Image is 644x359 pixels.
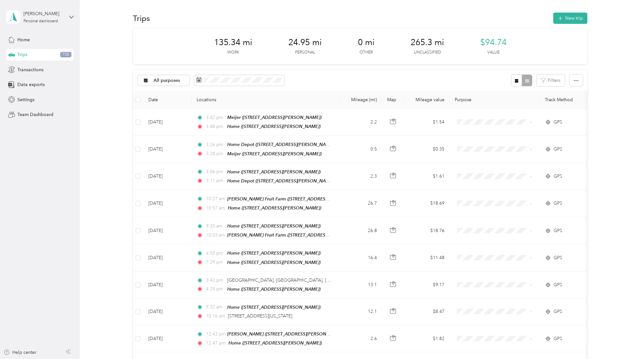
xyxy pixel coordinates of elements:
td: $1.54 [405,109,450,136]
span: GPS [554,173,562,180]
p: Value [487,50,499,55]
span: 0 mi [358,37,375,48]
span: 265.3 mi [411,37,444,48]
th: Report [585,91,643,109]
span: Home ([STREET_ADDRESS][PERSON_NAME]) [227,124,321,129]
span: Team Dashboard [17,111,53,118]
span: 10:57 am [206,205,225,212]
span: 10:16 am [206,313,225,320]
td: 26.8 [340,217,382,244]
th: Track Method [540,91,585,109]
span: Home ([STREET_ADDRESS][PERSON_NAME]) [227,250,321,256]
span: 3:28 pm [206,150,224,157]
span: 3:48 pm [206,123,224,130]
th: Purpose [450,91,540,109]
span: Home ([STREET_ADDRESS][PERSON_NAME]) [227,305,321,310]
div: [PERSON_NAME] [23,10,64,17]
td: -- [585,190,643,217]
h1: Trips [133,15,150,22]
span: Home Depot ([STREET_ADDRESS][PERSON_NAME]) [227,178,335,184]
p: Personal [295,50,315,55]
span: Home ([STREET_ADDRESS][PERSON_NAME]) [227,260,321,265]
td: [DATE] [143,217,191,244]
td: [DATE] [143,272,191,298]
span: 3:42 pm [206,114,224,121]
td: 12.1 [340,298,382,325]
button: New trip [553,13,587,24]
span: [PERSON_NAME] ([STREET_ADDRESS][PERSON_NAME][PERSON_NAME]) [227,331,381,337]
p: Unclassified [414,50,441,55]
button: Filters [537,74,565,86]
span: 12:43 pm [206,331,224,338]
span: 9:32 am [206,304,224,311]
span: GPS [554,227,562,234]
span: [PERSON_NAME] Fruit Farm ([STREET_ADDRESS][PERSON_NAME]) [227,196,367,202]
td: -- [585,163,643,190]
span: 135.34 mi [214,37,252,48]
td: -- [585,109,643,136]
span: Home Depot ([STREET_ADDRESS][PERSON_NAME]) [227,142,335,147]
td: [DATE] [143,190,191,217]
span: Home ([STREET_ADDRESS][PERSON_NAME]) [227,286,321,292]
td: $8.47 [405,298,450,325]
span: 735 [60,52,71,58]
td: -- [585,244,643,271]
p: Other [359,50,373,55]
td: [DATE] [143,325,191,352]
span: 3:42 pm [206,277,224,284]
span: Trips [17,51,27,58]
button: Help center [4,349,36,356]
th: Mileage value [405,91,450,109]
span: [GEOGRAPHIC_DATA], [GEOGRAPHIC_DATA], [GEOGRAPHIC_DATA] [227,277,371,283]
td: 2.2 [340,109,382,136]
td: -- [585,272,643,298]
td: [DATE] [143,244,191,271]
span: Home [17,36,30,43]
span: [PERSON_NAME] Fruit Farm ([STREET_ADDRESS][PERSON_NAME]) [227,232,367,238]
td: $18.76 [405,217,450,244]
span: Home ([STREET_ADDRESS][PERSON_NAME]) [229,340,322,345]
span: 3:06 pm [206,168,224,175]
th: Locations [191,91,340,109]
span: 12:47 pm [206,340,226,347]
span: 3:26 pm [206,141,224,148]
span: Data exports [17,81,45,88]
span: Home ([STREET_ADDRESS][PERSON_NAME]) [227,169,321,174]
td: 0.5 [340,136,382,163]
td: [DATE] [143,136,191,163]
td: 16.4 [340,244,382,271]
td: -- [585,217,643,244]
td: $1.82 [405,325,450,352]
td: $0.35 [405,136,450,163]
span: GPS [554,200,562,207]
td: [DATE] [143,109,191,136]
td: $1.61 [405,163,450,190]
div: Personal dashboard [23,19,58,23]
span: 24.95 mi [288,37,322,48]
span: 10:03 am [206,232,224,239]
th: Date [143,91,191,109]
span: Transactions [17,66,43,73]
td: $11.48 [405,244,450,271]
th: Map [382,91,405,109]
th: Mileage (mi) [340,91,382,109]
td: -- [585,298,643,325]
span: GPS [554,335,562,342]
span: GPS [554,254,562,261]
td: 2.6 [340,325,382,352]
span: 7:29 pm [206,259,224,266]
span: Home ([STREET_ADDRESS][PERSON_NAME]) [227,223,321,228]
span: [STREET_ADDRESS][US_STATE] [228,313,292,319]
span: 4:25 pm [206,286,224,293]
span: GPS [554,281,562,288]
span: 3:11 pm [206,177,224,184]
p: Work [227,50,239,55]
span: Meijer ([STREET_ADDRESS][PERSON_NAME]) [227,151,322,156]
iframe: Everlance-gr Chat Button Frame [608,323,644,359]
td: $9.17 [405,272,450,298]
span: GPS [554,308,562,315]
td: $18.69 [405,190,450,217]
td: 2.3 [340,163,382,190]
td: 13.1 [340,272,382,298]
td: -- [585,136,643,163]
